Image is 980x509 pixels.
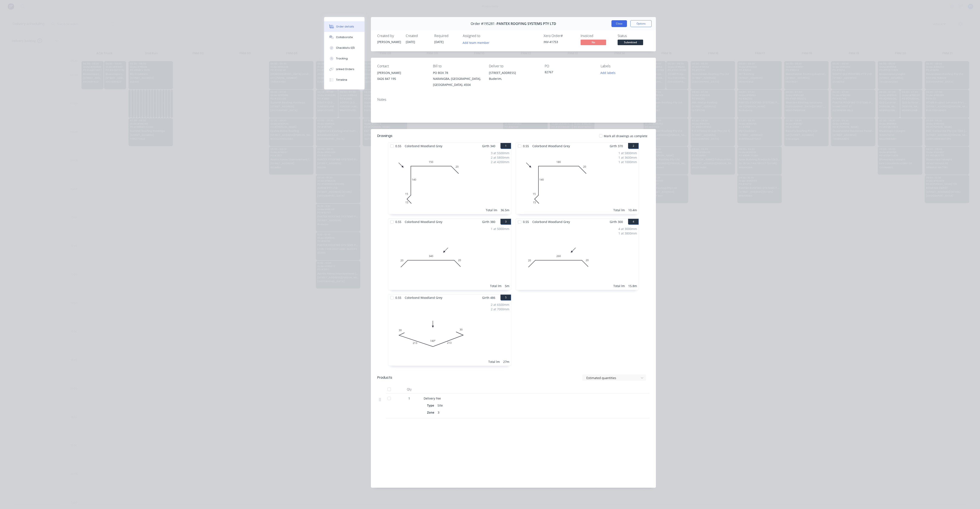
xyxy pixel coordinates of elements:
div: [STREET_ADDRESS] [489,70,538,76]
div: 5m [505,284,509,288]
div: Total lm [488,359,500,364]
div: 2 at 6500mm [491,302,509,307]
button: Add team member [460,40,492,45]
div: Invoiced [581,34,612,38]
button: Tracking [324,53,365,64]
div: NARANGBA, [GEOGRAPHIC_DATA], [GEOGRAPHIC_DATA], 4504 [433,76,482,88]
div: 020340201 at 5000mmTotal lm5m [388,225,511,290]
button: 5 [500,295,511,301]
span: [DATE] [434,40,444,44]
span: [DATE] [406,40,415,44]
span: 0.55 [394,219,403,225]
button: Linked Orders [324,64,365,75]
div: Collaborate [336,35,353,39]
div: 1 at 5800mm [618,151,637,155]
span: 0.55 [394,143,403,149]
button: Add labels [598,70,618,76]
span: Colorbond Woodland Grey [403,219,444,225]
div: 36.5m [501,208,509,212]
div: PO BOX 78 [433,70,482,76]
span: 0.55 [394,295,403,301]
div: 3 at 5500mm [491,151,509,155]
div: PO BOX 78NARANGBA, [GEOGRAPHIC_DATA], [GEOGRAPHIC_DATA], 4504 [433,70,482,88]
div: Total lm [613,208,625,212]
div: 4 at 3000mm [618,227,637,231]
button: 2 [628,143,639,149]
span: Colorbond Woodland Grey [531,143,572,149]
div: 3 [436,409,441,416]
span: PANTEX ROOFING SYSTEMS PTY LTD [497,22,556,26]
div: Contact [377,64,426,68]
span: Girth 300 [610,219,623,225]
span: Delivery Fee [424,396,441,400]
div: 15.8m [628,284,637,288]
div: Zone [427,409,436,416]
button: Collaborate [324,32,365,43]
div: Linked Orders [336,67,354,71]
button: Options [630,20,652,27]
div: 82767 [545,70,594,76]
div: Qty [396,385,422,394]
span: 0.55 [521,143,531,149]
div: Total lm [486,208,497,212]
div: 1 at 3800mm [618,231,637,236]
div: [PERSON_NAME] [377,70,426,76]
div: 2 at 7000mm [491,307,509,311]
div: Products [377,375,392,380]
div: Drawings [377,133,392,138]
span: Order #195281 - [471,22,497,26]
div: 1 at 5000mm [491,227,509,231]
span: Girth 486 [482,295,495,301]
button: Timeline [324,75,365,85]
span: Colorbond Woodland Grey [531,219,572,225]
span: No [581,40,606,45]
span: Mark all drawings as complete [604,134,647,138]
div: Notes [377,98,650,102]
div: Assigned to [463,34,505,38]
div: 0426 847 195 [377,76,426,82]
div: 2 at 5800mm [491,155,509,160]
div: 1 at 1000mm [618,160,637,164]
div: 01515140150203 at 5500mm2 at 5800mm2 at 4200mmTotal lm36.5m [388,149,511,214]
div: Bill to [433,64,482,68]
div: [STREET_ADDRESS]Buderim, [489,70,538,83]
button: Checklists 0/0 [324,43,365,53]
span: Girth 380 [482,219,495,225]
div: Xero Order # [544,34,575,38]
span: Girth 340 [482,143,495,149]
div: Status [618,34,650,38]
span: Girth 370 [610,143,623,149]
div: Timeline [336,78,347,82]
div: Buderim, [489,76,538,82]
span: Colorbond Woodland Grey [403,143,444,149]
div: Site [436,402,444,408]
div: Deliver to [489,64,538,68]
div: 10.4m [628,208,637,212]
span: Colorbond Woodland Grey [403,295,444,301]
div: Total lm [490,284,501,288]
button: 4 [628,219,639,225]
button: 3 [500,219,511,225]
div: [PERSON_NAME]0426 847 195 [377,70,426,83]
button: Submitted [618,40,643,46]
div: PO [545,64,594,68]
span: 1 [408,396,410,401]
div: 01515140180201 at 5800mm1 at 3600mm1 at 1000mmTotal lm10.4m [516,149,639,214]
div: 2 at 4200mm [491,160,509,164]
div: 020260204 at 3000mm1 at 3800mmTotal lm15.8m [516,225,639,290]
div: [PERSON_NAME] [377,40,401,44]
button: 1 [500,143,511,149]
button: Order details [324,21,365,32]
div: INV-41753 [544,40,575,44]
div: Tracking [336,57,348,60]
span: 0.55 [521,219,531,225]
div: Order details [336,25,354,29]
div: Checklists 0/0 [336,46,355,50]
button: Add team member [463,40,492,45]
div: 27m [503,359,509,364]
div: Created [406,34,429,38]
div: 1 at 3600mm [618,155,637,160]
button: Close [611,20,627,27]
div: Total lm [613,284,625,288]
div: Required [434,34,458,38]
